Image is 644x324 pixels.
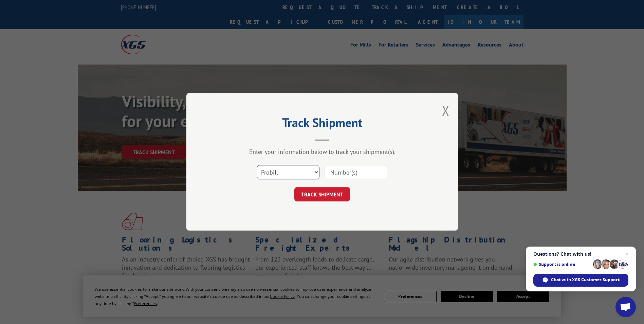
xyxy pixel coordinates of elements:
[442,102,449,120] button: Close modal
[615,297,636,317] a: Open chat
[294,187,350,202] button: TRACK SHIPMENT
[533,251,628,257] span: Questions? Chat with us!
[325,165,387,180] input: Number(s)
[533,262,590,267] span: Support is online
[220,118,424,131] h2: Track Shipment
[220,148,424,156] div: Enter your information below to track your shipment(s).
[533,274,628,287] span: Chat with XGS Customer Support
[551,277,620,283] span: Chat with XGS Customer Support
